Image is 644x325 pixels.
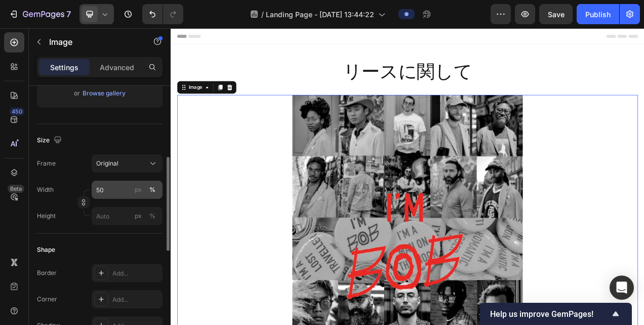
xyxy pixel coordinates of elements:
div: Browse gallery [83,89,126,98]
div: Undo/Redo [142,4,183,24]
button: 7 [4,4,75,24]
label: Width [37,185,54,194]
div: Open Intercom Messenger [610,276,634,300]
span: or [74,87,80,99]
button: Save [539,4,573,24]
label: Height [37,211,56,221]
iframe: Design area [171,28,644,325]
div: Border [37,268,57,278]
input: px% [92,181,163,199]
span: Original [96,159,118,168]
span: Save [548,10,565,19]
span: Landing Page - [DATE] 13:44:22 [266,9,374,20]
button: px [146,184,158,196]
span: Help us improve GemPages! [490,309,610,319]
div: Add... [112,269,160,278]
div: px [135,185,142,194]
p: Advanced [100,62,134,73]
label: Frame [37,159,56,168]
button: Show survey - Help us improve GemPages! [490,308,622,320]
button: % [132,210,144,222]
span: / [261,9,264,20]
div: Image [21,71,43,80]
p: 7 [66,8,71,20]
div: % [149,211,155,221]
button: Original [92,154,163,173]
div: Beta [8,185,24,193]
button: % [132,184,144,196]
p: Settings [50,62,78,73]
button: px [146,210,158,222]
div: Size [37,134,64,147]
button: Publish [577,4,619,24]
div: 450 [10,107,24,116]
div: Corner [37,295,57,304]
div: Shape [37,245,55,254]
div: % [149,185,155,194]
div: Add... [112,295,160,304]
button: Browse gallery [82,88,126,98]
div: px [135,211,142,221]
div: Publish [585,9,611,20]
input: px% [92,207,163,225]
p: Image [49,36,135,48]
